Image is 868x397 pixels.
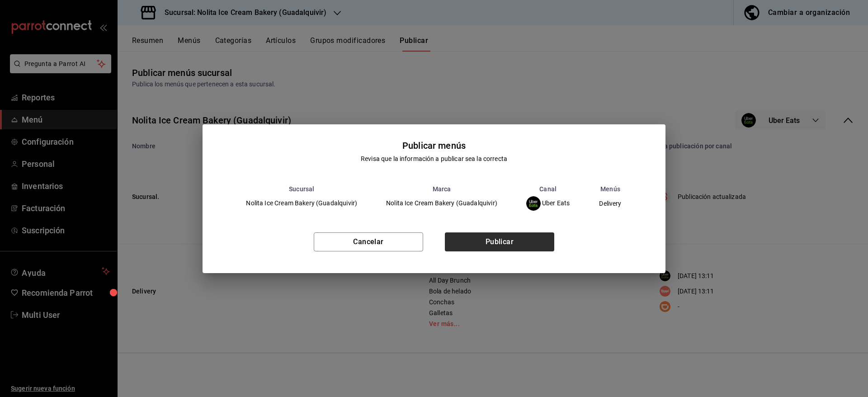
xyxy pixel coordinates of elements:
[231,193,372,214] td: Nolita Ice Cream Bakery (Guadalquivir)
[372,185,512,193] th: Marca
[314,232,423,251] button: Cancelar
[445,232,554,251] button: Publicar
[526,196,570,211] div: Uber Eats
[402,139,466,152] div: Publicar menús
[512,185,585,193] th: Canal
[599,200,621,207] span: Delivery
[231,185,372,193] th: Sucursal
[584,185,636,193] th: Menús
[372,193,512,214] td: Nolita Ice Cream Bakery (Guadalquivir)
[361,154,507,164] div: Revisa que la información a publicar sea la correcta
